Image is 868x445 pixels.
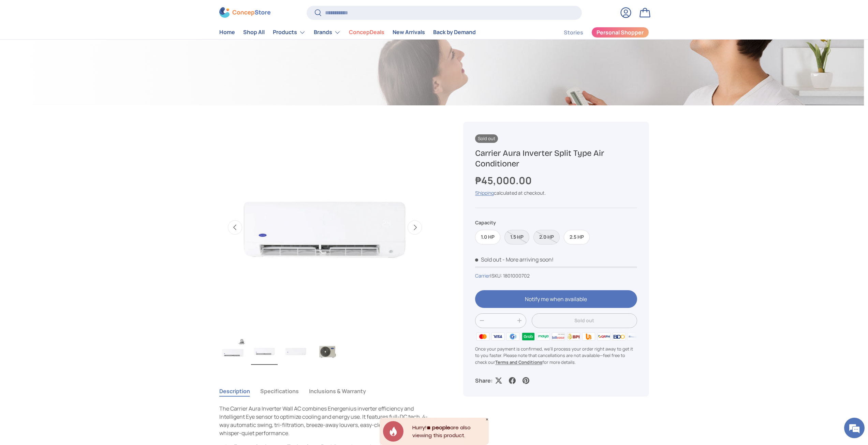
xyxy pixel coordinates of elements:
a: ConcepDeals [349,26,384,39]
a: New Arrivals [393,26,425,39]
img: ubp [581,331,596,342]
label: Sold out [533,230,560,244]
span: SKU: [491,272,502,279]
h1: Carrier Aura Inverter Split Type Air Conditioner [475,148,637,169]
a: Back by Demand [433,26,476,39]
button: Inclusions & Warranty [309,383,366,399]
nav: Primary [219,26,476,39]
span: 1801000702 [503,272,530,279]
nav: Secondary [547,26,649,39]
p: The Carrier Aura Inverter Wall AC combines Energenius inverter efficiency and Intelligent Eye sen... [219,404,431,437]
img: visa [490,331,505,342]
p: Once your payment is confirmed, we'll process your order right away to get it to you faster. Plea... [475,346,637,366]
img: maya [536,331,551,342]
label: Sold out [504,230,529,244]
img: Carrier Aura Inverter Split Type Air Conditioner [251,338,278,365]
button: Sold out [532,313,637,328]
a: Carrier [475,272,490,279]
button: Description [219,383,250,399]
span: Personal Shopper [597,30,644,35]
img: bpi [566,331,581,342]
a: Terms and Conditions [495,359,542,365]
p: - More arriving soon! [502,256,554,263]
img: master [475,331,490,342]
button: Specifications [260,383,299,399]
div: calculated at checkout. [475,189,637,196]
div: Close [485,418,489,421]
img: Carrier Aura Inverter Split Type Air Conditioner [314,338,340,365]
img: Carrier Aura Inverter Split Type Air Conditioner [282,338,309,365]
span: Sold out [475,256,501,263]
p: Share: [475,376,492,385]
media-gallery: Gallery Viewer [219,122,431,367]
img: qrph [596,331,611,342]
summary: Products [269,26,310,39]
a: Personal Shopper [591,27,649,38]
legend: Capacity [475,219,496,226]
a: Home [219,26,235,39]
strong: ₱45,000.00 [475,174,533,187]
img: gcash [505,331,520,342]
img: Carrier Aura Inverter Split Type Air Conditioner [220,338,246,365]
span: Sold out [475,134,498,143]
img: metrobank [627,331,642,342]
img: billease [551,331,566,342]
img: bdo [612,331,627,342]
img: ConcepStore [219,8,270,18]
a: Shipping [475,190,494,196]
summary: Brands [310,26,345,39]
a: Shop All [243,26,265,39]
a: Stories [564,26,583,39]
span: | [490,272,530,279]
img: grabpay [520,331,535,342]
